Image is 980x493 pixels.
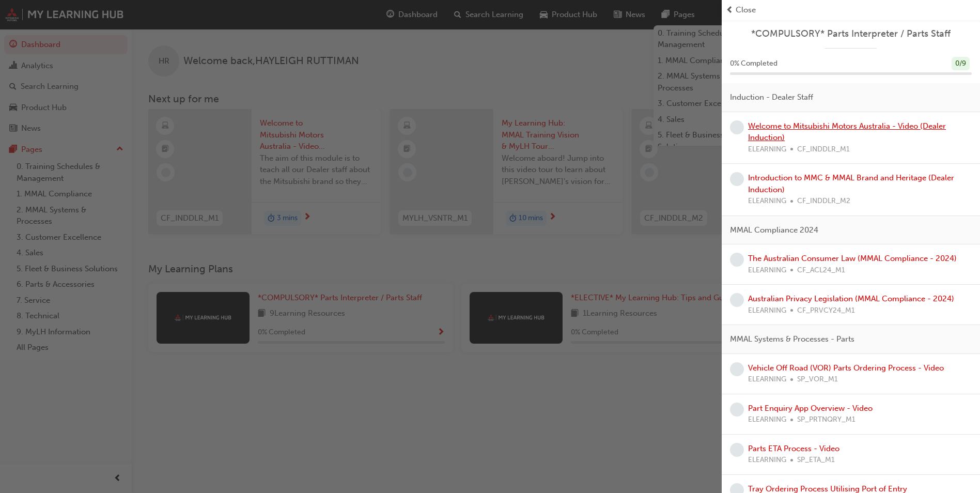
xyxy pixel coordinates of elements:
a: The Australian Consumer Law (MMAL Compliance - 2024) [748,254,957,263]
span: learningRecordVerb_NONE-icon [730,293,744,307]
span: SP_PRTNQRY_M1 [797,414,855,426]
button: prev-iconClose [726,4,976,16]
span: MMAL Systems & Processes - Parts [730,333,854,345]
div: 0 / 9 [952,57,970,71]
span: ELEARNING [748,454,786,466]
span: learningRecordVerb_NONE-icon [730,253,744,267]
span: learningRecordVerb_NONE-icon [730,172,744,186]
a: Vehicle Off Road (VOR) Parts Ordering Process - Video [748,363,944,373]
span: ELEARNING [748,374,786,386]
a: *COMPULSORY* Parts Interpreter / Parts Staff [730,28,972,40]
span: learningRecordVerb_NONE-icon [730,443,744,457]
span: Induction - Dealer Staff [730,91,813,103]
span: learningRecordVerb_NONE-icon [730,120,744,134]
span: learningRecordVerb_NONE-icon [730,403,744,417]
span: learningRecordVerb_NONE-icon [730,362,744,376]
a: Australian Privacy Legislation (MMAL Compliance - 2024) [748,294,954,303]
span: ELEARNING [748,195,786,207]
span: ELEARNING [748,144,786,156]
span: CF_PRVCY24_M1 [797,305,855,317]
a: Introduction to MMC & MMAL Brand and Heritage (Dealer Induction) [748,173,954,194]
span: CF_ACL24_M1 [797,265,845,276]
span: ELEARNING [748,265,786,276]
span: SP_VOR_M1 [797,374,838,386]
span: MMAL Compliance 2024 [730,224,818,236]
span: CF_INDDLR_M2 [797,195,850,207]
span: prev-icon [726,4,734,16]
span: CF_INDDLR_M1 [797,144,850,156]
span: 0 % Completed [730,58,777,70]
a: Welcome to Mitsubishi Motors Australia - Video (Dealer Induction) [748,121,946,143]
span: ELEARNING [748,414,786,426]
span: Close [736,4,756,16]
a: Parts ETA Process - Video [748,444,839,453]
a: Part Enquiry App Overview - Video [748,404,873,413]
span: SP_ETA_M1 [797,454,835,466]
span: ELEARNING [748,305,786,317]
